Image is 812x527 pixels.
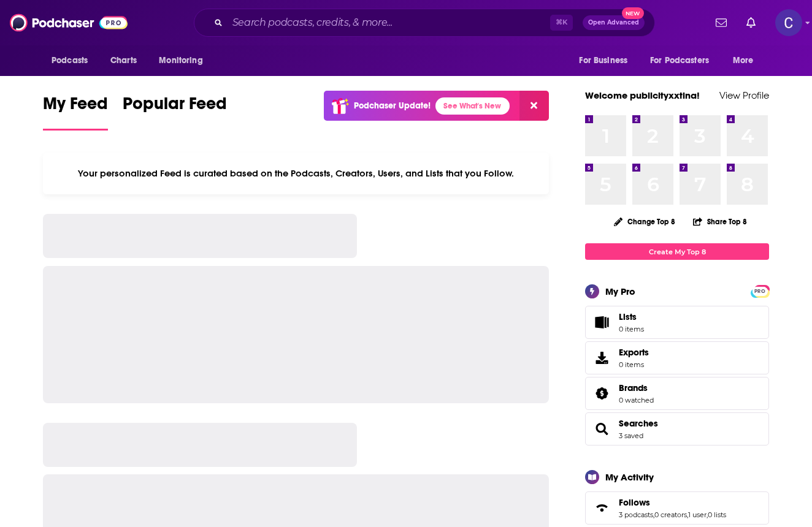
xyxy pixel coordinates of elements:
[688,510,707,519] a: 1 user
[741,12,760,33] a: Show notifications dropdown
[619,347,649,358] span: Exports
[43,49,104,72] button: open menu
[570,49,643,72] button: open menu
[102,49,144,72] a: Charts
[775,9,802,36] button: Show profile menu
[589,420,614,438] a: Searches
[619,382,648,393] span: Brands
[123,93,227,131] a: Popular Feed
[607,214,683,229] button: Change Top 8
[354,100,431,111] p: Podchaser Update!
[194,9,655,37] div: Search podcasts, credits, & more...
[605,471,654,483] div: My Activity
[708,510,726,519] a: 0 lists
[589,499,614,517] a: Follows
[619,497,726,508] a: Follows
[753,286,767,295] a: PRO
[619,311,644,322] span: Lists
[52,52,88,69] span: Podcasts
[583,15,645,30] button: Open AdvancedNew
[654,510,687,519] a: 0 creators
[775,9,802,36] img: User Profile
[579,52,627,69] span: For Business
[550,15,573,31] span: ⌘ K
[585,341,769,374] a: Exports
[650,52,709,69] span: For Podcasters
[619,325,644,333] span: 0 items
[687,510,688,519] span: ,
[733,52,754,69] span: More
[10,11,128,34] img: Podchaser - Follow, Share and Rate Podcasts
[692,210,748,233] button: Share Top 8
[605,286,635,297] div: My Pro
[228,13,550,32] input: Search podcasts, credits, & more...
[588,20,639,26] span: Open Advanced
[123,93,227,121] span: Popular Feed
[150,49,218,72] button: open menu
[619,497,650,508] span: Follows
[642,49,727,72] button: open menu
[435,97,510,115] a: See What's New
[43,153,549,194] div: Your personalized Feed is curated based on the Podcasts, Creators, Users, and Lists that you Follow.
[585,412,769,445] span: Searches
[585,306,769,339] a: Lists
[724,49,769,72] button: open menu
[719,89,769,101] a: View Profile
[619,360,649,369] span: 0 items
[619,510,653,519] a: 3 podcasts
[711,12,732,33] a: Show notifications dropdown
[585,89,700,101] a: Welcome publicityxxtina!
[619,311,637,322] span: Lists
[775,9,802,36] span: Logged in as publicityxxtina
[585,243,769,260] a: Create My Top 8
[619,382,654,393] a: Brands
[619,418,658,429] a: Searches
[589,314,614,331] span: Lists
[43,93,108,121] span: My Feed
[622,7,644,19] span: New
[589,349,614,366] span: Exports
[753,287,767,296] span: PRO
[110,52,137,69] span: Charts
[619,396,654,404] a: 0 watched
[619,431,643,440] a: 3 saved
[707,510,708,519] span: ,
[159,52,202,69] span: Monitoring
[585,377,769,410] span: Brands
[653,510,654,519] span: ,
[43,93,108,131] a: My Feed
[585,491,769,525] span: Follows
[589,385,614,402] a: Brands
